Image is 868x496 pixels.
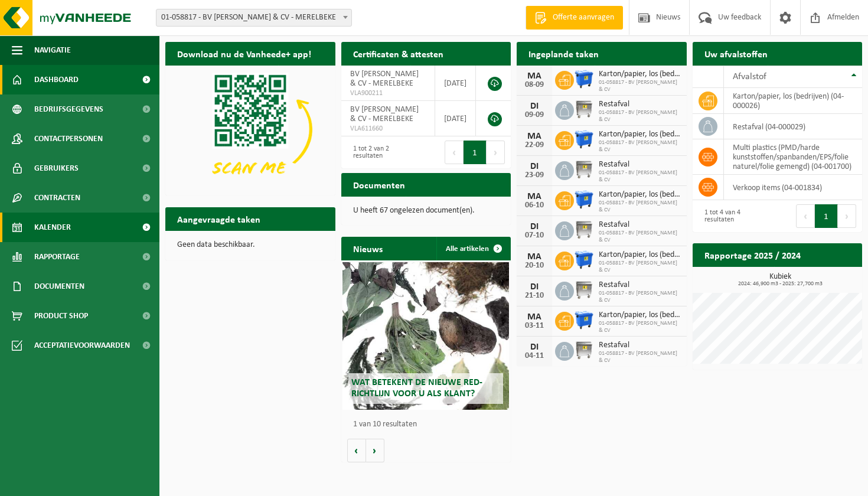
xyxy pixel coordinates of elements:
[165,66,335,193] img: Download de VHEPlus App
[599,109,681,123] span: 01-058817 - BV [PERSON_NAME] & CV
[347,439,366,462] button: Vorige
[599,139,681,154] span: 01-058817 - BV [PERSON_NAME] & CV
[699,203,772,229] div: 1 tot 4 van 4 resultaten
[599,350,681,364] span: 01-058817 - BV [PERSON_NAME] & CV
[599,250,681,260] span: Karton/papier, los (bedrijven)
[523,141,546,149] div: 22-09
[574,129,594,149] img: WB-1100-HPE-BE-01
[523,312,546,322] div: MA
[523,262,546,270] div: 20-10
[599,200,681,214] span: 01-058817 - BV [PERSON_NAME] & CV
[34,124,103,154] span: Contactpersonen
[699,273,863,287] h3: Kubiek
[599,169,681,184] span: 01-058817 - BV [PERSON_NAME] & CV
[34,301,88,331] span: Product Shop
[517,42,611,65] h2: Ingeplande taken
[574,280,594,300] img: WB-1100-GAL-GY-02
[599,130,681,139] span: Karton/papier, los (bedrijven)
[574,99,594,119] img: WB-1100-GAL-GY-02
[574,220,594,240] img: WB-1100-GAL-GY-02
[347,139,420,165] div: 1 tot 2 van 2 resultaten
[342,262,509,410] a: Wat betekent de nieuwe RED-richtlijn voor u als klant?
[523,192,546,201] div: MA
[523,231,546,240] div: 07-10
[523,352,546,360] div: 04-11
[34,94,103,124] span: Bedrijfsgegevens
[523,201,546,210] div: 06-10
[156,9,352,27] span: 01-058817 - BV MARC SANITAIR & CV - MERELBEKE
[523,81,546,89] div: 08-09
[523,71,546,81] div: MA
[599,311,681,320] span: Karton/papier, los (bedrijven)
[350,124,426,133] span: VLA611660
[574,69,594,89] img: WB-1100-HPE-BE-01
[435,101,476,136] td: [DATE]
[599,230,681,244] span: 01-058817 - BV [PERSON_NAME] & CV
[599,220,681,230] span: Restafval
[733,72,766,81] span: Afvalstof
[815,204,838,228] button: 1
[699,281,863,287] span: 2024: 46,900 m3 - 2025: 27,700 m3
[574,250,594,270] img: WB-1100-HPE-BE-01
[523,342,546,352] div: DI
[523,252,546,262] div: MA
[599,280,681,290] span: Restafval
[574,310,594,330] img: WB-1100-HPE-BE-01
[599,160,681,169] span: Restafval
[341,237,394,260] h2: Nieuws
[724,114,863,139] td: restafval (04-000029)
[351,378,482,399] span: Wat betekent de nieuwe RED-richtlijn voor u als klant?
[523,132,546,141] div: MA
[350,105,419,123] span: BV [PERSON_NAME] & CV - MERELBEKE
[341,42,455,65] h2: Certificaten & attesten
[574,190,594,210] img: WB-1100-HPE-BE-01
[599,290,681,304] span: 01-058817 - BV [PERSON_NAME] & CV
[353,420,505,429] p: 1 van 10 resultaten
[599,190,681,200] span: Karton/papier, los (bedrijven)
[523,322,546,330] div: 03-11
[34,65,79,94] span: Dashboard
[464,141,487,164] button: 1
[523,111,546,119] div: 09-09
[838,204,856,228] button: Next
[526,6,623,30] a: Offerte aanvragen
[693,243,812,266] h2: Rapportage 2025 / 2024
[796,204,815,228] button: Previous
[599,100,681,109] span: Restafval
[34,35,71,65] span: Navigatie
[436,237,510,260] a: Alle artikelen
[599,320,681,334] span: 01-058817 - BV [PERSON_NAME] & CV
[353,207,500,215] p: U heeft 67 ongelezen document(en).
[724,88,863,114] td: karton/papier, los (bedrijven) (04-000026)
[523,222,546,231] div: DI
[34,242,80,272] span: Rapportage
[34,213,71,242] span: Kalender
[523,162,546,171] div: DI
[341,173,417,196] h2: Documenten
[574,340,594,360] img: WB-1100-GAL-GY-02
[34,154,79,183] span: Gebruikers
[693,42,779,65] h2: Uw afvalstoffen
[366,439,384,462] button: Volgende
[34,183,80,213] span: Contracten
[599,260,681,274] span: 01-058817 - BV [PERSON_NAME] & CV
[34,331,130,360] span: Acceptatievoorwaarden
[445,141,464,164] button: Previous
[165,207,272,230] h2: Aangevraagde taken
[165,42,323,65] h2: Download nu de Vanheede+ app!
[724,175,863,200] td: verkoop items (04-001834)
[523,171,546,180] div: 23-09
[435,66,476,101] td: [DATE]
[34,272,84,301] span: Documenten
[599,79,681,93] span: 01-058817 - BV [PERSON_NAME] & CV
[350,70,419,88] span: BV [PERSON_NAME] & CV - MERELBEKE
[523,282,546,292] div: DI
[550,12,617,24] span: Offerte aanvragen
[574,159,594,180] img: WB-1100-GAL-GY-02
[599,341,681,350] span: Restafval
[487,141,505,164] button: Next
[350,89,426,98] span: VLA900211
[599,70,681,79] span: Karton/papier, los (bedrijven)
[523,292,546,300] div: 21-10
[523,102,546,111] div: DI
